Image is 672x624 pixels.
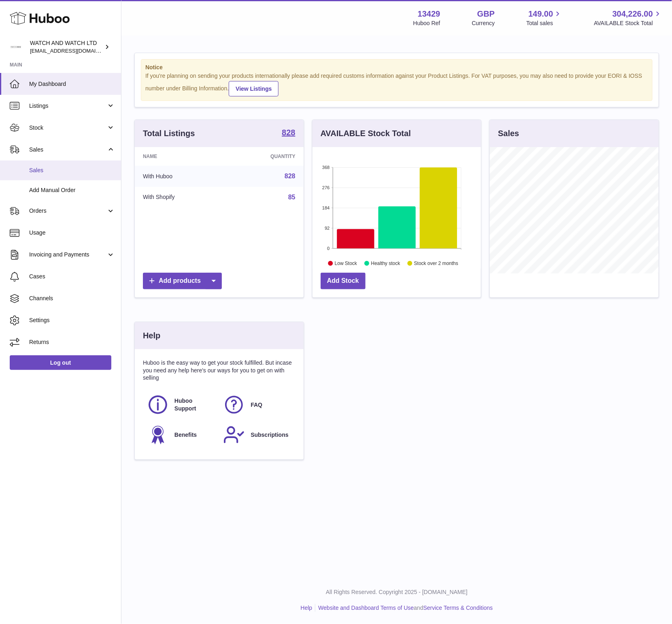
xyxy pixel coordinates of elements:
[472,19,495,27] div: Currency
[29,295,115,302] span: Channels
[526,9,562,27] a: 149.00 Total sales
[10,355,111,370] a: Log out
[174,397,214,412] span: Huboo Support
[282,128,295,138] a: 828
[526,19,562,27] span: Total sales
[318,605,414,611] a: Website and Dashboard Terms of Use
[315,604,493,612] li: and
[594,19,662,27] span: AVAILABLE Stock Total
[145,64,648,71] strong: Notice
[174,431,197,439] span: Benefits
[29,80,115,88] span: My Dashboard
[147,394,215,416] a: Huboo Support
[135,147,226,166] th: Name
[29,229,115,237] span: Usage
[288,194,296,201] a: 85
[423,605,493,611] a: Service Terms & Conditions
[498,128,519,139] h3: Sales
[418,9,440,19] strong: 13429
[143,359,296,382] p: Huboo is the easy way to get your stock fulfilled. But incase you need any help here's our ways f...
[223,424,291,446] a: Subscriptions
[29,338,115,346] span: Returns
[301,605,313,611] a: Help
[10,41,22,53] img: baris@watchandwatch.co.uk
[594,9,662,27] a: 304,226.00 AVAILABLE Stock Total
[321,128,411,139] h3: AVAILABLE Stock Total
[29,124,106,132] span: Stock
[528,9,553,19] span: 149.00
[251,401,262,409] span: FAQ
[143,273,222,289] a: Add products
[29,102,106,110] span: Listings
[30,39,103,55] div: WATCH AND WATCH LTD
[325,226,330,231] text: 92
[29,273,115,280] span: Cases
[128,588,666,596] p: All Rights Reserved. Copyright 2025 - [DOMAIN_NAME]
[371,261,400,266] text: Healthy stock
[413,19,440,27] div: Huboo Ref
[322,185,330,190] text: 276
[322,165,330,170] text: 368
[29,316,115,324] span: Settings
[29,207,106,215] span: Orders
[29,251,106,259] span: Invoicing and Payments
[226,147,304,166] th: Quantity
[135,166,226,187] td: With Huboo
[282,128,295,137] strong: 828
[145,72,648,96] div: If you're planning on sending your products internationally please add required customs informati...
[229,81,279,96] a: View Listings
[29,167,115,174] span: Sales
[477,9,495,19] strong: GBP
[143,128,195,139] h3: Total Listings
[322,205,330,210] text: 184
[143,330,160,341] h3: Help
[612,9,653,19] span: 304,226.00
[414,261,458,266] text: Stock over 2 months
[147,424,215,446] a: Benefits
[29,146,106,154] span: Sales
[251,431,288,439] span: Subscriptions
[223,394,291,416] a: FAQ
[135,187,226,208] td: With Shopify
[335,261,357,266] text: Low Stock
[321,273,366,289] a: Add Stock
[327,246,330,251] text: 0
[29,186,115,194] span: Add Manual Order
[285,173,296,180] a: 828
[30,47,119,54] span: [EMAIL_ADDRESS][DOMAIN_NAME]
